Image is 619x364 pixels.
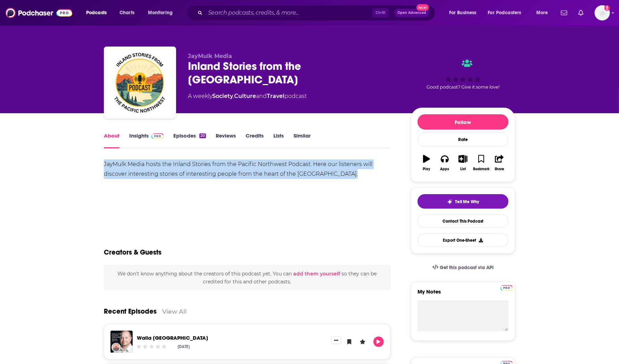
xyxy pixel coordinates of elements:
h2: Creators & Guests [104,248,162,257]
a: Travel [267,93,284,99]
span: Tell Me Why [455,199,479,205]
input: Search podcasts, credits, & more... [205,7,372,18]
a: Society [212,93,233,99]
button: Play [373,337,384,347]
a: Charts [115,7,139,18]
div: 20 [199,133,206,138]
div: Community Rating: 0 out of 5 [136,344,167,349]
img: Podchaser Pro [151,133,164,139]
div: List [460,167,466,171]
span: For Business [449,8,477,18]
span: Logged in as WE_Broadcast [595,5,610,20]
span: , [233,93,234,99]
button: List [454,150,472,175]
span: New [416,4,429,11]
button: open menu [444,7,485,18]
a: Get this podcast via API [427,259,499,276]
a: Reviews [216,132,236,148]
label: My Notes [418,288,509,300]
button: open menu [143,7,182,18]
a: Similar [294,132,311,148]
div: JayMulk Media hosts the Inland Stories from the Pacific Northwest Podcast. Here our listeners wil... [104,159,390,179]
a: View All [162,308,187,315]
a: Pro website [501,284,513,291]
button: Play [418,150,436,175]
a: Show notifications dropdown [576,7,586,19]
button: tell me why sparkleTell Me Why [418,194,509,209]
img: tell me why sparkle [447,199,453,205]
div: Bookmark [473,167,489,171]
button: Export One-Sheet [418,233,509,247]
button: Follow [418,114,509,130]
span: More [536,8,548,18]
a: Contact This Podcast [418,214,509,228]
span: Ctrl K [372,8,389,17]
span: JayMulk Media [188,53,232,59]
a: Recent Episodes [104,307,157,316]
button: Leave a Rating [357,337,368,347]
button: Show profile menu [595,5,610,20]
span: Podcasts [86,8,107,18]
div: Share [495,167,504,171]
div: [DATE] [178,344,190,349]
button: open menu [81,7,116,18]
a: About [104,132,119,148]
img: Podchaser - Follow, Share and Rate Podcasts [6,6,72,19]
span: Open Advanced [397,11,426,15]
a: Lists [273,132,284,148]
button: Bookmark Episode [344,337,355,347]
a: Show notifications dropdown [558,7,570,19]
svg: Add a profile image [604,5,610,11]
button: Bookmark [472,150,490,175]
div: Search podcasts, credits, & more... [193,5,442,21]
span: and [256,93,267,99]
a: Episodes20 [173,132,206,148]
button: Share [490,150,509,175]
a: Walla Walla Little Theatre [137,334,208,341]
button: open menu [484,7,531,18]
span: Good podcast? Give it some love! [427,84,500,90]
button: open menu [531,7,557,18]
span: Get this podcast via API [440,265,494,271]
span: For Podcasters [488,8,521,18]
span: We don't know anything about the creators of this podcast yet . You can so they can be credited f... [117,271,377,284]
div: Rate [418,132,509,147]
span: Charts [119,8,134,18]
div: A weekly podcast [188,92,307,100]
div: Play [423,167,430,171]
button: Apps [436,150,454,175]
div: Good podcast? Give it some love! [411,53,515,96]
span: Monitoring [148,8,173,18]
img: Inland Stories from the Pacific Northwest [105,48,175,117]
button: Show More Button [331,337,341,344]
img: Walla Walla Little Theatre [110,331,133,353]
img: Podchaser Pro [501,285,513,291]
div: Apps [440,167,449,171]
a: Credits [246,132,264,148]
a: Culture [234,93,256,99]
img: User Profile [595,5,610,20]
button: Open AdvancedNew [394,9,429,17]
button: add them yourself [293,271,340,276]
a: InsightsPodchaser Pro [129,132,164,148]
